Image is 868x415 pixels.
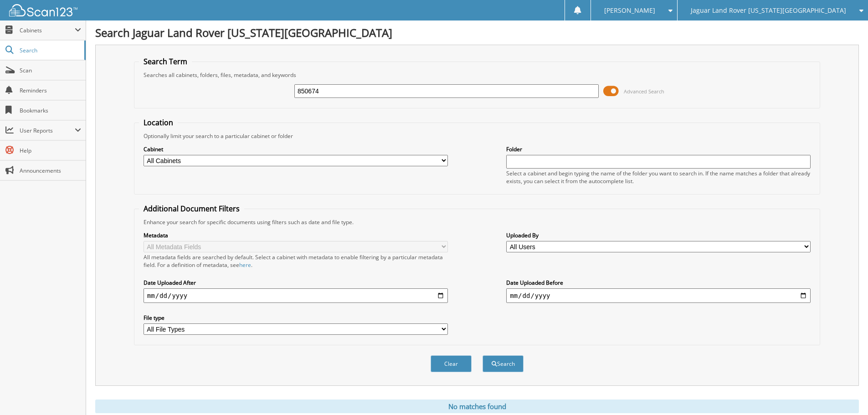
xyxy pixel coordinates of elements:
[20,147,81,154] span: Help
[20,107,81,114] span: Bookmarks
[20,46,80,54] span: Search
[604,8,655,13] span: [PERSON_NAME]
[506,169,811,185] div: Select a cabinet and begin typing the name of the folder you want to search in. If the name match...
[95,25,859,40] h1: Search Jaguar Land Rover [US_STATE][GEOGRAPHIC_DATA]
[144,314,448,322] label: File type
[506,145,811,153] label: Folder
[144,231,448,239] label: Metadata
[139,132,815,140] div: Optionally limit your search to a particular cabinet or folder
[506,279,811,287] label: Date Uploaded Before
[95,400,859,413] div: No matches found
[139,204,244,214] legend: Additional Document Filters
[624,88,664,95] span: Advanced Search
[139,71,815,79] div: Searches all cabinets, folders, files, metadata, and keywords
[144,288,448,303] input: start
[483,355,524,372] button: Search
[139,218,815,226] div: Enhance your search for specific documents using filters such as date and file type.
[144,253,448,269] div: All metadata fields are searched by default. Select a cabinet with metadata to enable filtering b...
[144,145,448,153] label: Cabinet
[9,4,77,16] img: scan123-logo-white.svg
[139,56,192,67] legend: Search Term
[20,26,75,34] span: Cabinets
[20,127,75,134] span: User Reports
[20,87,81,94] span: Reminders
[506,288,811,303] input: end
[691,8,846,13] span: Jaguar Land Rover [US_STATE][GEOGRAPHIC_DATA]
[139,118,178,128] legend: Location
[431,355,472,372] button: Clear
[20,67,81,74] span: Scan
[20,167,81,174] span: Announcements
[239,261,251,269] a: here
[144,279,448,287] label: Date Uploaded After
[506,231,811,239] label: Uploaded By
